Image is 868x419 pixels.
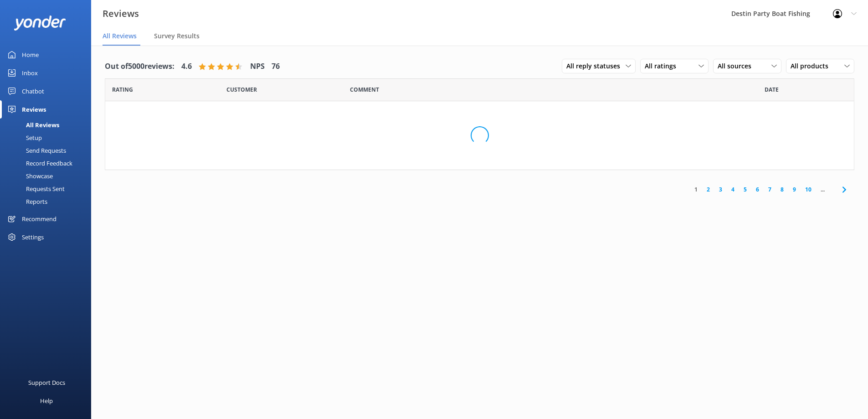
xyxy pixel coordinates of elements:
div: Settings [22,228,44,246]
div: Help [40,392,53,410]
h4: Out of 5000 reviews: [105,61,175,72]
div: Reviews [22,100,46,119]
div: Setup [5,131,42,144]
a: 2 [702,185,714,194]
a: Reports [5,195,91,208]
span: Survey Results [154,31,200,41]
a: 1 [690,185,702,194]
a: 7 [764,185,776,194]
span: All reply statuses [566,61,626,71]
a: 10 [801,185,816,194]
div: Reports [5,195,47,208]
div: Home [22,46,39,64]
h3: Reviews [103,6,139,21]
a: Showcase [5,170,91,182]
span: All Reviews [103,31,137,41]
a: Requests Sent [5,182,91,195]
span: ... [816,185,829,194]
div: Record Feedback [5,157,72,170]
h4: NPS [250,61,265,72]
span: Date [112,85,133,94]
div: Requests Sent [5,182,65,195]
div: All Reviews [5,119,59,131]
span: All products [791,61,834,71]
span: All ratings [645,61,682,71]
span: Date [765,85,779,94]
a: 4 [727,185,739,194]
h4: 4.6 [181,61,192,72]
span: Date [226,85,257,94]
div: Recommend [22,210,56,228]
a: Setup [5,131,91,144]
div: Support Docs [28,373,65,392]
a: 8 [776,185,788,194]
div: Send Requests [5,144,66,157]
div: Showcase [5,170,53,182]
div: Chatbot [22,82,44,100]
h4: 76 [272,61,280,72]
a: Record Feedback [5,157,91,170]
span: All sources [718,61,757,71]
a: Send Requests [5,144,91,157]
a: 9 [788,185,801,194]
img: yonder-white-logo.png [14,16,66,31]
a: All Reviews [5,119,91,131]
a: 6 [751,185,764,194]
a: 3 [714,185,727,194]
div: Inbox [22,64,38,82]
span: Question [350,85,379,94]
a: 5 [739,185,751,194]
